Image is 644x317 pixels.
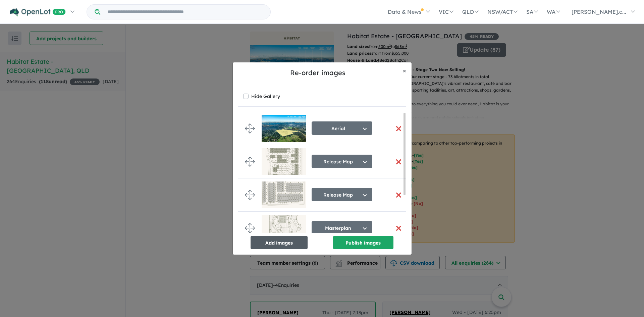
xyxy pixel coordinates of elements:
img: Habitat%20Estate%20-%20Mount%20Kynoch___1747877571.jpg [262,181,306,208]
img: Habitat%20Estate%20-%20Mount%20Kynoch___1747712097.jpg [262,215,306,242]
img: Habitat%20Estate%20-%20Mount%20Kynoch___1754456037.jpg [262,148,306,175]
span: × [403,67,406,74]
button: Masterplan [312,221,372,234]
img: drag.svg [245,157,255,167]
button: Release Map [312,188,372,201]
img: drag.svg [245,223,255,233]
h5: Re-order images [238,68,397,78]
img: drag.svg [245,123,255,134]
button: Add images [251,236,308,249]
button: Aerial [312,121,372,135]
button: Publish images [333,236,393,249]
img: Openlot PRO Logo White [10,8,66,16]
button: Release Map [312,155,372,168]
label: Hide Gallery [251,92,280,101]
img: drag.svg [245,190,255,200]
img: Habitat%20Estate%20-%20Mount%20Kynoch___1687484718.jpg [262,115,306,142]
input: Try estate name, suburb, builder or developer [102,5,269,19]
span: [PERSON_NAME].c... [572,8,626,15]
